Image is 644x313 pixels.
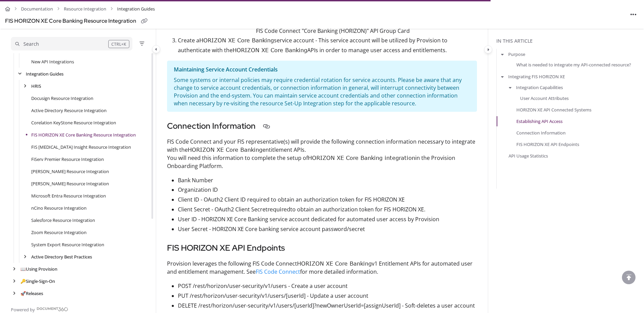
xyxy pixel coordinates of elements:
a: Connection Information [516,129,566,136]
a: FIS HORIZON XE API Endpoints [516,141,579,148]
a: Releases [20,290,43,297]
button: Category toggle [484,45,492,54]
span: HORIZON XE Core Banking [188,147,262,153]
a: FIS IBS Insight Resource Integration [31,144,131,150]
a: Corelation KeyStone Resource Integration [31,119,116,126]
span: HORIZON XE Core Banking integration [308,155,415,161]
a: Purpose [508,51,525,58]
span: Integration Guides [117,4,155,14]
button: arrow [499,50,505,58]
p: Client Secret - OAuth2 Client Secret to obtain an authorization token for FIS HORIZON XE. [178,205,477,214]
a: Establishing API Access [516,118,563,125]
a: Zoom Resource Integration [31,229,87,236]
button: Copy link to Connection Information [261,121,272,132]
a: System Export Resource Integration [31,241,104,248]
div: arrow [11,278,18,285]
a: nCino Resource Integration [31,205,87,211]
a: FIS Code Connect [256,268,300,275]
a: FiServ Premier Resource Integration [31,156,104,163]
button: arrow [499,73,505,80]
h3: Connection Information [167,120,477,132]
span: HORIZON XE Core Banking [233,47,307,53]
a: Resource Integration [64,4,106,14]
p: User ID - HORIZON XE Core Banking service account dedicated for automated user access by Provision [178,214,477,224]
button: Category toggle [152,45,160,53]
div: Some systems or internal policies may require credential rotation for service accounts. Please be... [174,76,470,108]
a: New API Integrations [31,58,74,65]
div: In this article [496,37,641,45]
div: arrow [16,71,23,77]
a: Active Directory Best Practices [31,253,92,260]
button: Filter [138,40,146,48]
div: Maintaining Service Account Credentials [174,65,470,76]
a: Home [5,4,10,14]
span: HORIZON XE Core Banking [297,260,372,267]
span: Powered by [11,306,35,313]
p: PUT /rest/horizon/user-security/v1/users/[userId] - Update a user account [178,291,477,301]
div: arrow [11,290,18,297]
a: Jack Henry SilverLake Resource Integration [31,168,109,175]
span: 🔑 [20,278,26,284]
p: FIS Code Connect "Core Banking (HORIZON)" API Group Card [240,26,426,36]
p: Client ID - OAuth2 Client ID required to obtain an authorization token for FIS HORIZON XE [178,195,477,205]
div: Search [23,40,39,48]
img: Document360 [37,307,68,311]
a: FIS HORIZON XE Core Banking Resource Integration [31,131,136,138]
div: arrow [11,266,18,272]
a: Integration Guides [26,70,63,77]
button: arrow [507,84,513,91]
a: Using Provision [20,266,57,272]
a: Integrating FIS HORIZON XE [508,73,565,80]
span: HORIZON XE Core Banking [199,37,274,43]
div: arrow [22,254,29,260]
p: Create a service account - This service account will be utilized by Provision to authenticate wit... [178,36,477,55]
h3: FIS HORIZON XE API Endpoints [167,242,477,254]
p: Organization ID [178,185,477,195]
button: Search [11,37,132,50]
p: FIS Code Connect and your FIS representative(s) will provide the following connection information... [167,138,477,170]
a: User Account Attributes [520,95,569,101]
div: arrow [22,83,29,89]
button: Article more options [628,9,639,20]
div: FIS HORIZON XE Core Banking Resource Integration [5,16,136,26]
a: HRIS [31,83,41,89]
span: 🚀 [20,290,26,296]
button: Copy link of [139,16,150,27]
a: Jack Henry Symitar Resource Integration [31,180,109,187]
p: POST /rest/horizon/user-security/v1/users - Create a user account [178,281,477,291]
a: Docusign Resource Integration [31,95,93,102]
a: Documentation [21,4,53,14]
p: Provision leverages the following FIS Code Connect v1 Entitlement APIs for automated user and ent... [167,259,477,276]
p: User Secret - HORIZON XE Core banking service account password/secret [178,224,477,234]
div: CTRL+K [108,40,129,48]
a: What is needed to integrate my API-connected resource? [516,61,631,68]
p: Bank Number [178,175,477,185]
a: Salesforce Resource Integration [31,217,95,224]
a: Active Directory Resource Integration [31,107,107,114]
a: Integration Capabilities [516,84,563,91]
div: scroll to top [622,271,636,284]
a: Single-Sign-On [20,278,55,285]
span: required [268,206,290,212]
a: HORIZON XE API Connected Systems [516,106,591,113]
a: Powered by Document360 - opens in a new tab [11,305,68,313]
a: API Usage Statistics [509,152,548,159]
a: Microsoft Entra Resource Integration [31,192,106,199]
span: 📖 [20,266,26,272]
